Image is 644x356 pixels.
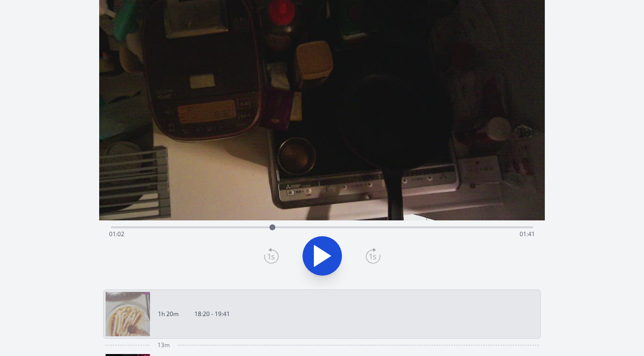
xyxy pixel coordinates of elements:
span: 01:02 [109,230,124,238]
span: 01:41 [520,230,535,238]
p: 18:20 - 19:41 [194,310,230,318]
img: 251002092111_thumb.jpeg [106,292,150,336]
span: 13m [157,341,170,349]
p: 1h 20m [158,310,179,318]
